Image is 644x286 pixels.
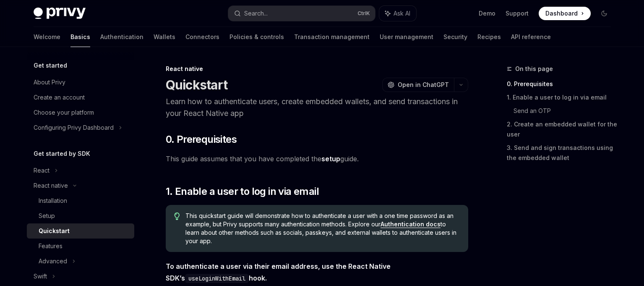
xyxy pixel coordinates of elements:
a: Setup [27,208,134,223]
button: Open in ChatGPT [382,78,454,92]
span: This quickstart guide will demonstrate how to authenticate a user with a one time password as an ... [185,212,459,245]
button: Toggle dark mode [597,7,611,20]
p: Learn how to authenticate users, create embedded wallets, and send transactions in your React Nat... [166,96,468,119]
span: This guide assumes that you have completed the guide. [166,153,468,165]
div: React [34,165,50,176]
a: Wallets [154,27,175,47]
a: About Privy [27,75,134,90]
a: Create an account [27,90,134,105]
span: On this page [515,64,553,74]
a: Send an OTP [514,104,618,118]
a: API reference [511,27,551,47]
a: Authentication docs [381,220,441,228]
div: Quickstart [39,226,70,236]
a: Security [443,27,467,47]
a: 2. Create an embedded wallet for the user [507,118,618,141]
img: dark logo [34,8,86,19]
div: Advanced [39,256,67,266]
a: Installation [27,193,134,208]
div: Features [39,241,63,251]
a: Transaction management [294,27,370,47]
div: Choose your platform [34,108,94,118]
a: Choose your platform [27,105,134,120]
code: useLoginWithEmail [185,274,249,283]
div: Setup [39,211,55,221]
a: Policies & controls [229,27,284,47]
a: Connectors [185,27,219,47]
a: Features [27,239,134,254]
div: React native [34,181,68,191]
a: 3. Send and sign transactions using the embedded wallet [507,141,618,165]
a: Welcome [34,27,60,47]
div: About Privy [34,77,65,87]
h1: Quickstart [166,77,228,92]
button: Ask AI [379,6,416,21]
svg: Tip [174,213,180,220]
a: setup [321,155,340,163]
span: 1. Enable a user to log in via email [166,185,319,198]
div: Configuring Privy Dashboard [34,123,114,133]
span: Ctrl K [357,10,370,17]
h5: Get started [34,60,67,71]
a: 1. Enable a user to log in via email [507,91,618,104]
a: Basics [70,27,90,47]
a: Authentication [100,27,143,47]
a: Support [506,9,529,18]
h5: Get started by SDK [34,149,90,159]
span: Open in ChatGPT [398,81,449,89]
button: Search...CtrlK [228,6,375,21]
div: Create an account [34,92,85,102]
span: Ask AI [394,9,410,18]
a: Quickstart [27,223,134,239]
a: Demo [479,9,495,18]
a: User management [380,27,433,47]
div: React native [166,65,468,73]
span: 0. Prerequisites [166,133,237,146]
div: Swift [34,271,47,281]
a: 0. Prerequisites [507,77,618,91]
a: Dashboard [539,7,591,20]
strong: To authenticate a user via their email address, use the React Native SDK’s hook. [166,262,391,282]
div: Search... [244,8,268,18]
div: Installation [39,196,67,206]
span: Dashboard [545,9,578,18]
a: Recipes [477,27,501,47]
